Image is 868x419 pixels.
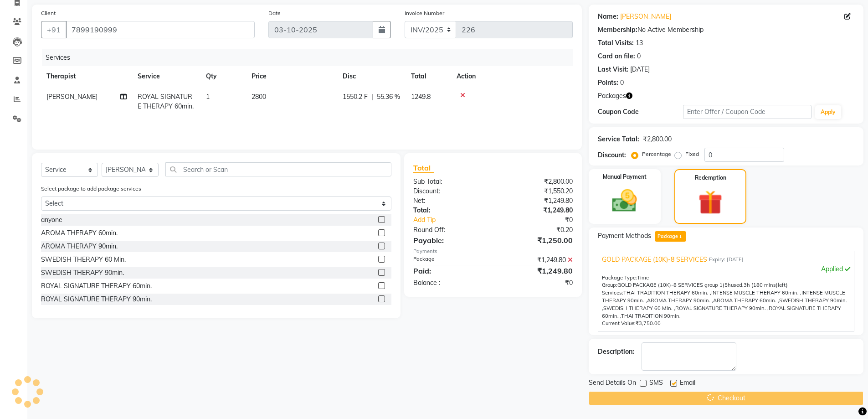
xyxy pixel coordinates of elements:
th: Qty [200,66,246,87]
img: _gift.svg [691,187,730,217]
label: Redemption [695,174,726,182]
div: ₹0 [493,278,580,288]
span: Package [655,231,686,242]
span: ROYAL SIGNATURE THERAPY 60min. [138,93,194,110]
span: (5h [723,282,731,288]
div: No Active Membership [598,25,854,35]
div: Paid: [406,265,493,276]
span: Services: [602,290,623,296]
div: ₹1,249.80 [493,206,580,215]
span: 1249.8 [411,93,431,101]
div: Package [406,255,493,265]
label: Manual Payment [603,173,647,181]
input: Search or Scan [165,162,391,176]
div: ₹2,800.00 [643,134,672,144]
th: Disc [337,66,406,87]
span: GOLD PACKAGE (10K)-8 SERVICES group 1 [617,282,723,288]
span: 3h (180 mins) [744,282,778,288]
span: Email [680,378,695,389]
span: 55.36 % [377,92,400,102]
div: 13 [636,38,643,48]
div: ROYAL SIGNATURE THERAPY 90min. [41,295,152,304]
span: Send Details On [589,378,636,389]
div: ₹1,250.00 [493,235,580,246]
div: SWEDISH THERAPY 60 Min. [41,255,126,264]
span: Group: [602,282,617,288]
th: Action [451,66,573,87]
div: Payments [413,248,572,255]
div: Total: [406,206,493,215]
div: ROYAL SIGNATURE THERAPY 60min. [41,281,152,291]
th: Service [132,66,200,87]
div: anyone [41,215,62,225]
span: [PERSON_NAME] [46,93,98,101]
div: Service Total: [598,134,639,144]
img: _cash.svg [604,186,645,215]
th: Price [246,66,337,87]
span: THAI TRADITION 90min. [621,313,681,319]
span: used, left) [617,282,788,288]
div: ₹1,249.80 [493,196,580,206]
div: Payable: [406,235,493,246]
span: AROMA THERAPY 90min. , [647,297,713,304]
span: AROMA THERAPY 60min. , [713,297,779,304]
div: AROMA THERAPY 90min. [41,242,118,251]
th: Therapist [41,66,132,87]
div: Balance : [406,278,493,288]
input: Search by Name/Mobile/Email/Code [66,21,255,38]
div: Discount: [406,186,493,196]
span: INTENSE MUSCLE THERAPY 60min. , [711,290,801,296]
span: 1550.2 F [343,92,368,102]
span: | [371,92,373,102]
span: THAI TRADITION THERAPY 60min. , [623,290,711,296]
div: ₹0.20 [493,225,580,235]
span: 1 [678,234,683,240]
div: Total Visits: [598,38,634,48]
div: Applied [602,264,850,274]
div: Services [42,49,580,66]
label: Select package to add package services [41,185,141,193]
div: AROMA THERAPY 60min. [41,228,118,238]
label: Invoice Number [405,9,444,17]
div: SWEDISH THERAPY 90min. [41,268,124,278]
div: Discount: [598,150,626,160]
div: ₹0 [508,215,580,225]
div: Description: [598,347,634,357]
span: ROYAL SIGNATURE THERAPY 60min. , [602,305,841,319]
div: Round Off: [406,225,493,235]
span: Expiry: [DATE] [709,256,744,264]
span: Total [413,163,434,173]
span: SMS [649,378,663,389]
span: 1 [206,93,210,101]
button: Apply [815,105,841,119]
div: Points: [598,78,618,88]
span: SWEDISH THERAPY 60 Min. , [603,305,675,311]
label: Client [41,9,56,17]
div: ₹1,249.80 [493,255,580,265]
div: [DATE] [630,65,650,74]
div: ₹1,550.20 [493,186,580,196]
a: Add Tip [406,215,507,225]
label: Percentage [642,150,671,158]
span: Packages [598,91,626,101]
span: ROYAL SIGNATURE THERAPY 90min. , [675,305,769,311]
div: Coupon Code [598,107,683,117]
span: 2800 [252,93,266,101]
span: ₹3,750.00 [636,320,661,326]
a: [PERSON_NAME] [620,12,671,21]
span: Current Value: [602,320,636,326]
span: Time [637,274,649,281]
div: Name: [598,12,618,21]
label: Fixed [685,150,699,158]
div: Card on file: [598,52,635,61]
input: Enter Offer / Coupon Code [683,105,812,119]
span: INTENSE MUSCLE THERAPY 90min. , [602,290,845,304]
div: ₹1,249.80 [493,265,580,276]
button: +91 [41,21,67,38]
span: GOLD PACKAGE (10K)-8 SERVICES [602,255,707,264]
div: 0 [620,78,624,88]
div: Sub Total: [406,177,493,186]
div: ₹2,800.00 [493,177,580,186]
span: SWEDISH THERAPY 90min. , [602,297,847,311]
th: Total [406,66,451,87]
